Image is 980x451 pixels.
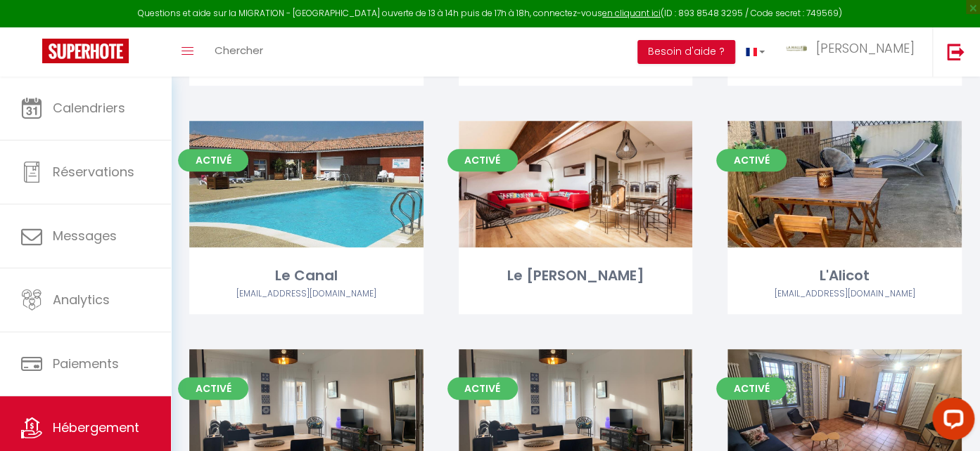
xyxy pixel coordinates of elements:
img: logout [947,43,965,60]
iframe: LiveChat chat widget [921,392,980,451]
a: Editer [803,398,887,426]
a: Chercher [204,27,274,77]
span: Chercher [215,43,263,58]
button: Besoin d'aide ? [637,40,735,64]
img: ... [786,46,807,51]
span: Activé [447,149,518,171]
span: Activé [716,149,787,171]
a: Editer [264,170,348,198]
div: L'Alicot [727,265,962,287]
span: Réservations [53,163,134,181]
a: Editer [533,398,618,426]
a: Editer [264,398,348,426]
span: [PERSON_NAME] [816,39,915,57]
div: Le Canal [189,265,424,287]
a: Editer [803,170,887,198]
span: Activé [178,377,248,400]
div: Airbnb [189,287,424,301]
img: Super Booking [42,39,129,63]
span: Activé [447,377,518,400]
div: Le [PERSON_NAME] [459,265,693,287]
span: Calendriers [53,99,125,117]
a: ... [PERSON_NAME] [775,27,932,77]
span: Hébergement [53,419,139,436]
span: Messages [53,227,117,244]
div: Airbnb [727,287,962,301]
span: Activé [716,377,787,400]
span: Paiements [53,355,119,372]
a: Editer [533,170,618,198]
a: en cliquant ici [602,7,661,19]
span: Analytics [53,291,110,308]
span: Activé [178,149,248,171]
